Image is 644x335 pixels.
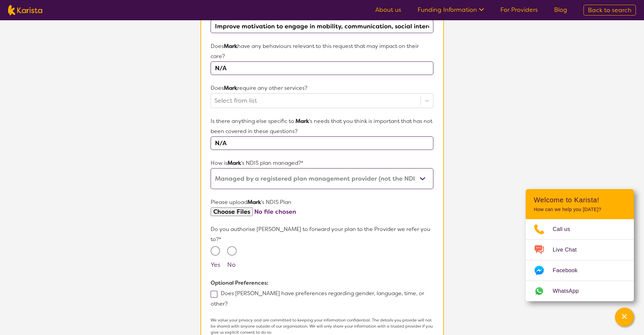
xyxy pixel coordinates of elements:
span: Call us [553,224,578,234]
div: Channel Menu [526,189,634,301]
p: How can we help you [DATE]? [534,207,626,212]
span: Facebook [553,265,586,276]
h2: Welcome to Karista! [534,196,626,204]
a: Blog [554,6,567,14]
span: Back to search [588,6,631,14]
button: Channel Menu [615,308,634,327]
p: Do you authorise [PERSON_NAME] to forward your plan to the Provider we refer you to?* [211,224,433,244]
img: Karista logo [8,5,42,15]
p: Does require any other services? [211,83,433,93]
a: Back to search [583,5,636,16]
label: Does [PERSON_NAME] have preferences regarding gender, language, time, or other? [211,290,424,307]
strong: Mark [295,118,309,125]
label: No [227,261,236,269]
input: Type you answer here [211,20,433,33]
ul: Choose channel [526,219,634,301]
span: Live Chat [553,245,585,255]
strong: Mark [247,199,261,206]
p: Please upload 's NDIS Plan [211,197,433,207]
p: Is there anything else specific to 's needs that you think is important that has not been covered... [211,116,433,136]
span: WhatsApp [553,286,587,296]
label: Yes [211,261,220,269]
a: Funding Information [418,6,484,14]
a: For Providers [500,6,538,14]
a: Web link opens in a new tab. [526,281,634,301]
a: About us [375,6,401,14]
input: Type you answer here [211,136,433,150]
input: Please briefly explain [211,61,433,75]
p: Does have any behaviours relevant to this request that may impact on their care? [211,41,433,61]
b: Optional Preferences: [211,279,268,286]
strong: Mark [224,84,237,92]
strong: Mark [224,43,237,50]
p: How is 's NDIS plan managed?* [211,158,433,168]
strong: Mark [228,159,241,166]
